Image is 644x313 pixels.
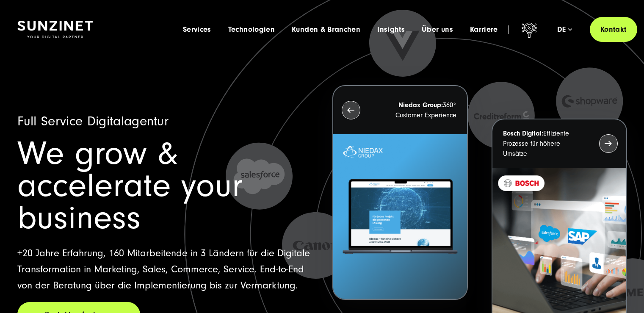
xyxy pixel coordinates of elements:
[422,25,453,34] a: Über uns
[376,100,456,120] p: 360° Customer Experience
[590,17,637,42] a: Kontakt
[332,85,468,300] button: Niedax Group:360° Customer Experience Letztes Projekt von Niedax. Ein Laptop auf dem die Niedax W...
[17,138,312,234] h1: We grow & accelerate your business
[398,101,443,109] strong: Niedax Group:
[228,25,275,34] a: Technologien
[503,128,584,159] p: Effiziente Prozesse für höhere Umsätze
[183,25,211,34] a: Services
[17,245,312,294] p: +20 Jahre Erfahrung, 160 Mitarbeitende in 3 Ländern für die Digitale Transformation in Marketing,...
[377,25,405,34] a: Insights
[557,25,572,34] div: de
[333,134,467,299] img: Letztes Projekt von Niedax. Ein Laptop auf dem die Niedax Website geöffnet ist, auf blauem Hinter...
[470,25,498,34] a: Karriere
[503,130,543,137] strong: Bosch Digital:
[292,25,360,34] a: Kunden & Branchen
[17,114,169,129] span: Full Service Digitalagentur
[17,21,93,39] img: SUNZINET Full Service Digital Agentur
